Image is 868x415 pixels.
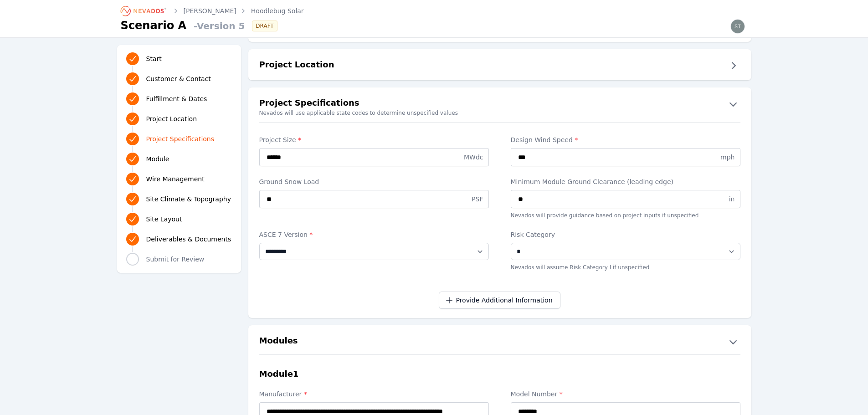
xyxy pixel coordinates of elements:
button: Modules [248,334,751,349]
button: Provide Additional Information [439,292,560,309]
span: Project Specifications [146,134,215,143]
nav: Breadcrumb [121,4,304,18]
p: Nevados will assume Risk Category I if unspecified [511,264,740,271]
label: Manufacturer [259,389,489,399]
span: Site Layout [146,215,182,224]
span: Site Climate & Topography [146,195,231,204]
h3: Module 1 [259,368,299,380]
span: Customer & Contact [146,74,211,83]
label: Minimum Module Ground Clearance (leading edge) [511,177,740,186]
span: Start [146,54,162,63]
a: Hoodlebug Solar [251,6,304,15]
div: DRAFT [252,20,277,31]
label: Model Number [511,389,740,399]
span: Deliverables & Documents [146,235,231,244]
label: Design Wind Speed [511,135,740,144]
h2: Project Specifications [259,97,360,111]
span: - Version 5 [190,20,245,32]
p: Nevados will provide guidance based on project inputs if unspecified [511,212,740,219]
h1: Scenario A [121,18,187,33]
label: Ground Snow Load [259,177,489,186]
span: Fulfillment & Dates [146,94,207,103]
button: Project Location [248,58,751,73]
span: Wire Management [146,174,205,184]
small: Nevados will use applicable state codes to determine unspecified values [248,109,751,117]
nav: Progress [126,51,232,267]
label: Risk Category [511,230,740,239]
a: [PERSON_NAME] [184,6,236,15]
span: Module [146,154,169,164]
h2: Modules [259,334,298,349]
img: steve.mustaro@nevados.solar [730,19,745,34]
label: Project Size [259,135,489,144]
button: Project Specifications [248,97,751,111]
span: Project Location [146,114,197,123]
span: Submit for Review [146,255,205,264]
h2: Project Location [259,58,334,73]
label: ASCE 7 Version [259,230,489,239]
